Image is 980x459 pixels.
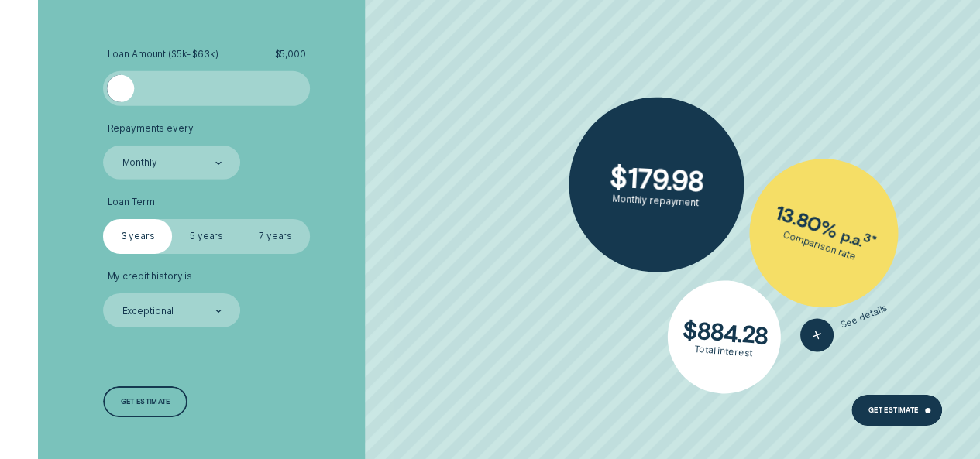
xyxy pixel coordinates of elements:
[107,49,218,60] span: Loan Amount ( $5k - $63k )
[172,219,241,253] label: 5 years
[107,271,192,283] span: My credit history is
[241,219,310,253] label: 7 years
[122,306,174,317] div: Exceptional
[795,292,893,357] button: See details
[103,386,187,417] a: Get estimate
[274,49,305,60] span: $ 5,000
[107,197,154,208] span: Loan Term
[107,123,193,135] span: Repayments every
[838,303,889,331] span: See details
[122,158,157,170] div: Monthly
[103,219,172,253] label: 3 years
[851,395,943,426] a: Get Estimate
